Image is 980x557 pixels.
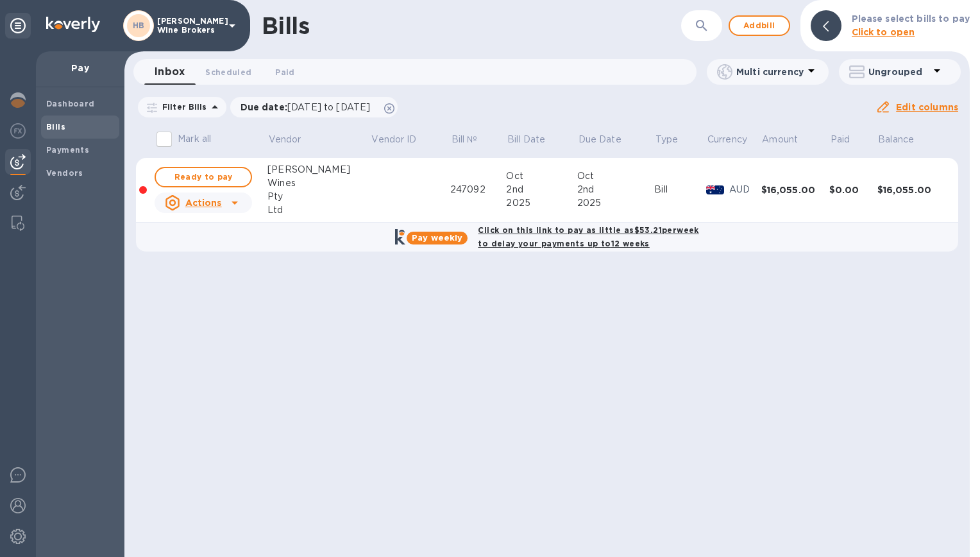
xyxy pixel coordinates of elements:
b: HB [133,21,145,30]
p: Multi currency [736,65,804,78]
div: 2025 [506,196,577,210]
div: Oct [577,169,654,183]
p: Pay [46,62,114,74]
b: Bills [46,122,65,132]
div: $16,055.00 [877,184,945,196]
div: $0.00 [829,184,877,196]
div: Unpin categories [5,13,31,39]
span: Scheduled [205,65,251,79]
b: Payments [46,145,89,155]
p: Due date : [241,101,377,114]
div: Wines [267,176,371,190]
b: Click on this link to pay as little as $53.21 per week to delay your payments up to 12 weeks [478,225,698,248]
div: Oct [506,169,577,183]
p: Mark all [178,132,211,146]
h1: Bills [262,12,309,39]
button: Addbill [729,15,790,36]
span: Ready to pay [166,169,241,185]
span: Vendor ID [371,133,433,146]
span: Add bill [740,18,779,33]
span: Paid [275,65,294,79]
button: Ready to pay [155,167,252,187]
p: Type [655,133,679,146]
p: AUD [729,183,761,196]
span: Bill Date [507,133,562,146]
u: Actions [185,198,222,208]
div: Due date:[DATE] to [DATE] [230,97,398,117]
p: Bill Date [507,133,545,146]
div: 2025 [577,196,654,210]
p: Balance [878,133,914,146]
div: 2nd [577,183,654,196]
p: Ungrouped [868,65,929,78]
div: Ltd [267,203,371,217]
span: Balance [878,133,931,146]
img: Foreign exchange [10,123,26,139]
p: Vendor ID [371,133,416,146]
div: Pty [267,190,371,203]
b: Please select bills to pay [852,13,970,24]
p: Currency [707,133,747,146]
p: Filter Bills [157,101,207,112]
div: $16,055.00 [761,184,829,196]
span: Paid [831,133,867,146]
p: Bill № [452,133,478,146]
span: Amount [762,133,815,146]
div: 2nd [506,183,577,196]
img: Logo [46,17,100,32]
u: Edit columns [896,102,958,112]
span: Vendor [269,133,318,146]
b: Dashboard [46,99,95,108]
p: Amount [762,133,798,146]
div: [PERSON_NAME] [267,163,371,176]
span: Due Date [579,133,638,146]
b: Pay weekly [412,233,462,243]
span: Bill № [452,133,494,146]
p: [PERSON_NAME] Wine Brokers [157,17,221,35]
span: Type [655,133,695,146]
div: 247092 [450,183,507,196]
p: Due Date [579,133,621,146]
b: Click to open [852,27,915,37]
p: Paid [831,133,850,146]
b: Vendors [46,168,83,178]
div: Bill [654,183,706,196]
img: AUD [706,185,724,194]
span: Inbox [155,63,185,81]
span: [DATE] to [DATE] [287,102,370,112]
p: Vendor [269,133,301,146]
